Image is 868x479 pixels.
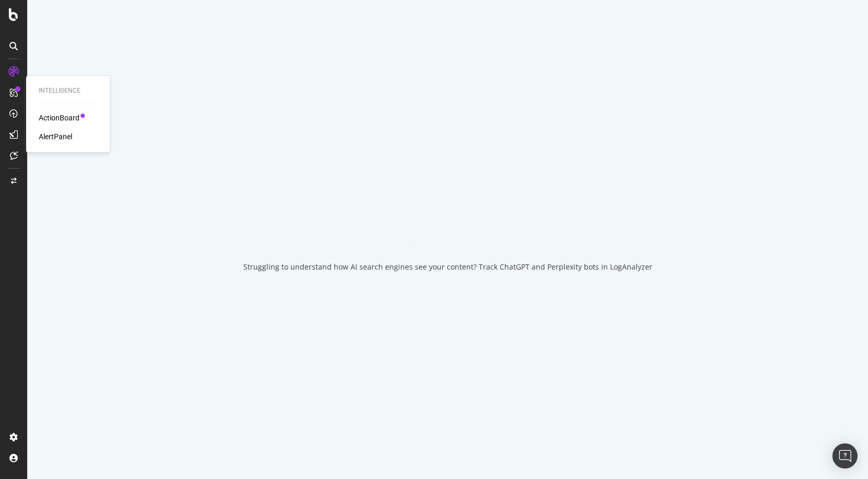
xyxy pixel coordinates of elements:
div: Open Intercom Messenger [832,443,858,469]
div: animation [410,207,486,245]
div: Struggling to understand how AI search engines see your content? Track ChatGPT and Perplexity bot... [243,262,652,272]
a: AlertPanel [39,131,72,142]
a: ActionBoard [39,113,80,123]
div: Intelligence [39,86,97,95]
